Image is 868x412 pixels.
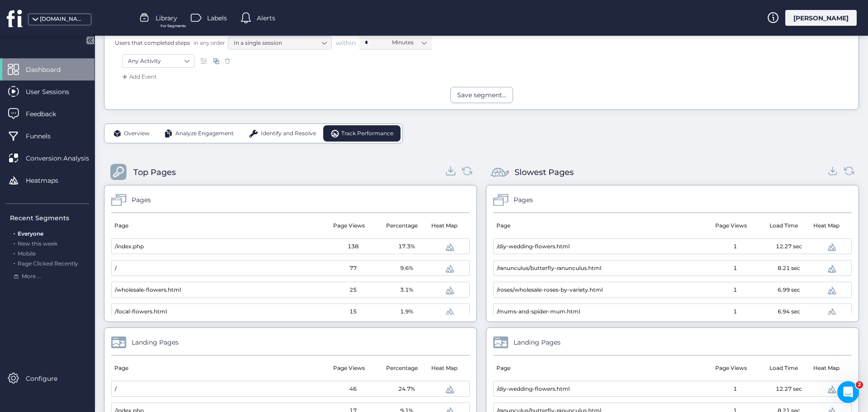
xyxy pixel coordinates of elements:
[776,385,802,393] span: 12.27 sec
[26,153,103,163] span: Conversion Analysis
[115,286,181,294] span: /wholesale-flowers.html
[26,175,72,185] span: Heatmaps
[14,248,15,257] span: .
[733,242,737,251] span: 1
[349,308,357,316] span: 15
[349,264,357,273] span: 77
[514,337,561,347] div: Landing Pages
[778,308,800,316] span: 6.94 sec
[156,13,177,23] span: Library
[757,213,810,238] mat-header-cell: Load Time
[192,39,225,47] span: in any order
[120,72,157,81] div: Add Event
[175,129,234,138] span: Analyze Engagement
[111,213,322,238] mat-header-cell: Page
[349,286,357,294] span: 25
[497,264,601,273] span: /ranunculus/butterfly-ranunculus.html
[810,355,845,381] mat-header-cell: Heat Map
[10,213,89,223] div: Recent Segments
[132,195,151,205] div: Pages
[207,13,227,23] span: Labels
[349,385,357,393] span: 46
[398,385,415,393] span: 24.7%
[733,308,737,316] span: 1
[115,39,190,47] span: Users that completed steps
[497,242,570,251] span: /diy-wedding-flowers.html
[26,65,74,75] span: Dashboard
[733,264,737,273] span: 1
[497,286,603,294] span: /roses/wholesale-roses-by-variety.html
[14,238,15,247] span: .
[778,286,800,294] span: 6.99 sec
[322,355,375,381] mat-header-cell: Page Views
[375,213,428,238] mat-header-cell: Percentage
[124,129,150,138] span: Overview
[257,13,275,23] span: Alerts
[111,355,322,381] mat-header-cell: Page
[336,38,356,47] span: within
[14,228,15,237] span: .
[133,166,176,179] div: Top Pages
[428,355,463,381] mat-header-cell: Heat Map
[234,36,326,50] nz-select-item: In a single session
[160,23,186,29] span: For Segments
[128,54,189,68] nz-select-item: Any Activity
[810,213,845,238] mat-header-cell: Heat Map
[22,272,41,281] span: More ...
[398,242,415,251] span: 17.3%
[40,15,85,24] div: [DOMAIN_NAME]
[733,385,737,393] span: 1
[26,131,64,141] span: Funnels
[757,355,810,381] mat-header-cell: Load Time
[14,258,15,267] span: .
[400,264,413,273] span: 9.6%
[18,240,57,247] span: New this week
[856,381,863,388] span: 2
[733,286,737,294] span: 1
[514,195,533,205] div: Pages
[400,308,413,316] span: 1.9%
[348,242,359,251] span: 138
[18,260,78,267] span: Rage Clicked Recently
[514,166,574,179] div: Slowest Pages
[341,129,393,138] span: Track Performance
[785,10,857,26] div: [PERSON_NAME]
[457,90,506,100] div: Save segment...
[428,213,463,238] mat-header-cell: Heat Map
[776,242,802,251] span: 12.27 sec
[132,337,179,347] div: Landing Pages
[493,355,704,381] mat-header-cell: Page
[322,213,375,238] mat-header-cell: Page Views
[115,264,117,273] span: /
[26,87,83,97] span: User Sessions
[704,355,757,381] mat-header-cell: Page Views
[261,129,316,138] span: Identify and Resolve
[704,213,757,238] mat-header-cell: Page Views
[115,385,117,393] span: /
[400,286,413,294] span: 3.1%
[18,230,43,237] span: Everyone
[115,308,167,316] span: /focal-flowers.html
[493,213,704,238] mat-header-cell: Page
[497,308,580,316] span: /mums-and-spider-mum.html
[497,385,570,393] span: /diy-wedding-flowers.html
[18,250,36,257] span: Mobile
[26,109,70,119] span: Feedback
[115,242,144,251] span: /index.php
[392,36,426,49] nz-select-item: Minutes
[837,381,859,403] iframe: Intercom live chat
[778,264,800,273] span: 8.21 sec
[375,355,428,381] mat-header-cell: Percentage
[26,374,71,384] span: Configure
